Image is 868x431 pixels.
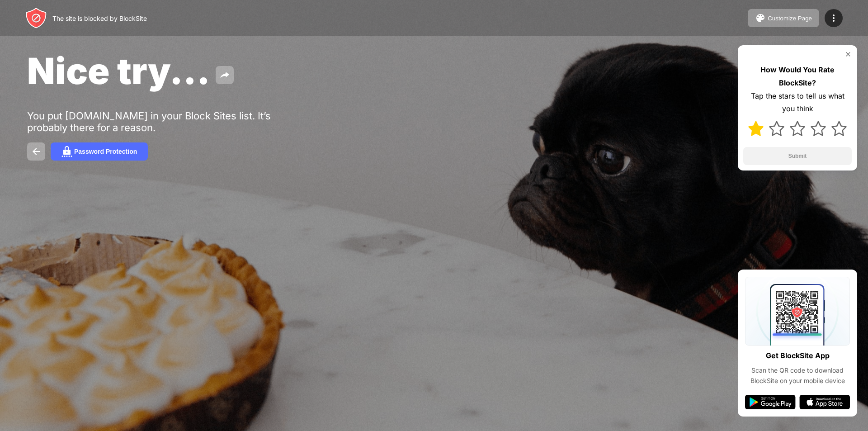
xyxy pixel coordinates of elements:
[31,146,42,157] img: back.svg
[748,9,819,27] button: Customize Page
[27,110,307,133] div: You put [DOMAIN_NAME] in your Block Sites list. It’s probably there for a reason.
[74,148,137,155] div: Password Protection
[745,277,850,346] img: qrcode.svg
[769,121,784,136] img: star.svg
[748,121,764,136] img: star-full.svg
[51,142,148,161] button: Password Protection
[831,121,847,136] img: star.svg
[790,121,805,136] img: star.svg
[61,146,72,157] img: password.svg
[52,14,147,22] div: The site is blocked by BlockSite
[828,13,839,24] img: menu-icon.svg
[811,121,826,136] img: star.svg
[768,15,812,22] div: Customize Page
[766,349,830,362] div: Get BlockSite App
[743,63,852,90] div: How Would You Rate BlockSite?
[745,395,796,409] img: google-play.svg
[799,395,850,409] img: app-store.svg
[219,70,230,81] img: share.svg
[745,365,850,386] div: Scan the QR code to download BlockSite on your mobile device
[755,13,766,24] img: pallet.svg
[743,90,852,116] div: Tap the stars to tell us what you think
[743,147,852,165] button: Submit
[27,49,210,93] span: Nice try...
[25,7,47,29] img: header-logo.svg
[844,51,852,58] img: rate-us-close.svg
